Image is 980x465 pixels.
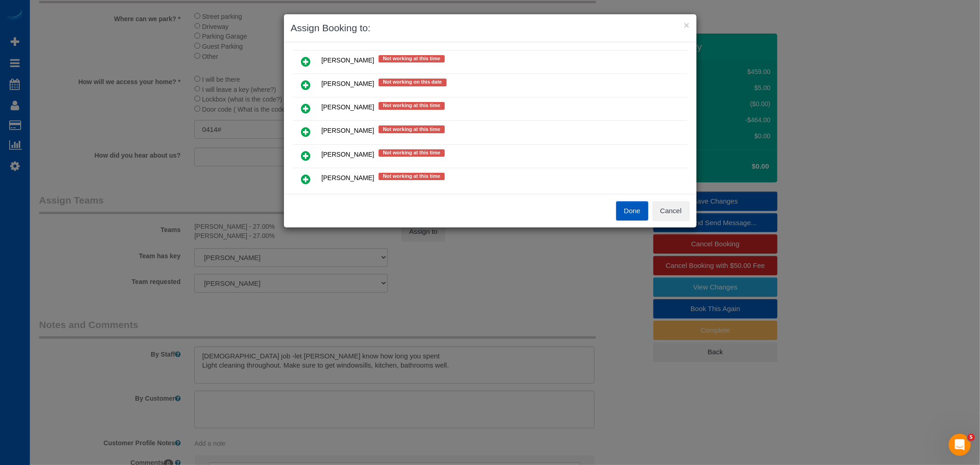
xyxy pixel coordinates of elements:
span: Not working at this time [379,125,445,133]
span: [PERSON_NAME] [322,57,374,64]
span: Not working at this time [379,55,445,62]
h3: Assign Booking to: [291,21,690,35]
button: Done [616,201,648,221]
span: Not working on this date [379,79,447,86]
span: Not working at this time [379,173,445,180]
span: [PERSON_NAME] [322,104,374,111]
span: [PERSON_NAME] [322,80,374,88]
span: 5 [968,434,975,441]
span: [PERSON_NAME] [322,151,374,158]
button: × [684,20,689,30]
button: Cancel [652,201,690,221]
span: Not working at this time [379,102,445,109]
span: [PERSON_NAME] [322,174,374,181]
span: Not working at this time [379,149,445,157]
span: [PERSON_NAME] [322,127,374,135]
iframe: Intercom live chat [949,434,971,456]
